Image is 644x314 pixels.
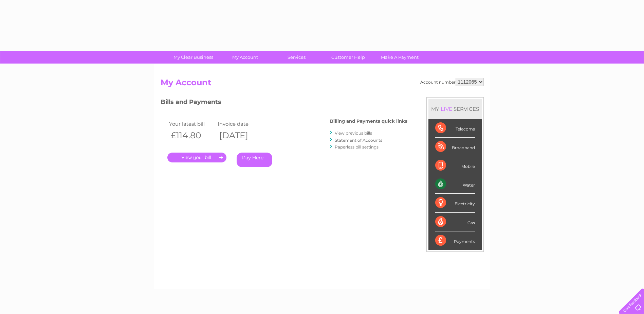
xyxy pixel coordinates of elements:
[335,144,379,150] a: Paperless bill settings
[335,130,372,136] a: View previous bills
[435,231,475,250] div: Payments
[435,119,475,138] div: Telecoms
[167,119,216,128] td: Your latest bill
[167,128,216,142] th: £114.80
[320,51,376,64] a: Customer Help
[428,99,482,119] div: MY SERVICES
[335,138,382,143] a: Statement of Accounts
[216,119,265,128] td: Invoice date
[161,78,484,91] h2: My Account
[420,78,484,86] div: Account number
[330,119,407,124] h4: Billing and Payments quick links
[435,194,475,212] div: Electricity
[372,51,428,64] a: Make A Payment
[435,156,475,175] div: Mobile
[216,128,265,142] th: [DATE]
[161,97,407,109] h3: Bills and Payments
[165,51,221,64] a: My Clear Business
[435,175,475,194] div: Water
[435,138,475,156] div: Broadband
[435,213,475,231] div: Gas
[167,153,226,162] a: .
[269,51,325,64] a: Services
[217,51,273,64] a: My Account
[237,153,272,167] a: Pay Here
[439,106,454,112] div: LIVE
